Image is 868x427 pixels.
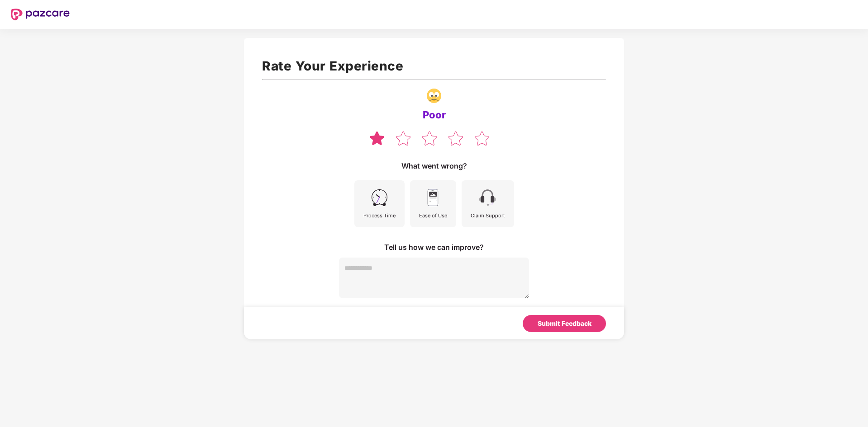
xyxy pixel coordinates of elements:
[427,89,441,103] img: svg+xml;base64,PHN2ZyB4bWxucz0iaHR0cDovL3d3dy53My5vcmcvMjAwMC9zdmciIHdpZHRoPSIzNy4wNzgiIGhlaWdodD...
[471,211,505,220] div: Claim Support
[363,211,396,220] div: Process Time
[477,188,498,208] img: svg+xml;base64,PHN2ZyB4bWxucz0iaHR0cDovL3d3dy53My5vcmcvMjAwMC9zdmciIHdpZHRoPSI0NSIgaGVpZ2h0PSI0NS...
[11,9,70,20] img: New Pazcare Logo
[395,130,412,146] img: svg+xml;base64,PHN2ZyB4bWxucz0iaHR0cDovL3d3dy53My5vcmcvMjAwMC9zdmciIHdpZHRoPSIzOCIgaGVpZ2h0PSIzNS...
[423,188,443,208] img: svg+xml;base64,PHN2ZyB4bWxucz0iaHR0cDovL3d3dy53My5vcmcvMjAwMC9zdmciIHdpZHRoPSI0NSIgaGVpZ2h0PSI0NS...
[423,108,446,121] div: Poor
[368,130,386,146] img: svg+xml;base64,PHN2ZyB4bWxucz0iaHR0cDovL3d3dy53My5vcmcvMjAwMC9zdmciIHdpZHRoPSIzOCIgaGVpZ2h0PSIzNS...
[384,242,484,252] div: Tell us how we can improve?
[473,130,491,146] img: svg+xml;base64,PHN2ZyB4bWxucz0iaHR0cDovL3d3dy53My5vcmcvMjAwMC9zdmciIHdpZHRoPSIzOCIgaGVpZ2h0PSIzNS...
[447,130,464,146] img: svg+xml;base64,PHN2ZyB4bWxucz0iaHR0cDovL3d3dy53My5vcmcvMjAwMC9zdmciIHdpZHRoPSIzOCIgaGVpZ2h0PSIzNS...
[262,56,606,76] h1: Rate Your Experience
[369,188,390,208] img: svg+xml;base64,PHN2ZyB4bWxucz0iaHR0cDovL3d3dy53My5vcmcvMjAwMC9zdmciIHdpZHRoPSI0NSIgaGVpZ2h0PSI0NS...
[421,130,438,146] img: svg+xml;base64,PHN2ZyB4bWxucz0iaHR0cDovL3d3dy53My5vcmcvMjAwMC9zdmciIHdpZHRoPSIzOCIgaGVpZ2h0PSIzNS...
[401,161,467,171] div: What went wrong?
[538,319,591,328] div: Submit Feedback
[419,211,447,220] div: Ease of Use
